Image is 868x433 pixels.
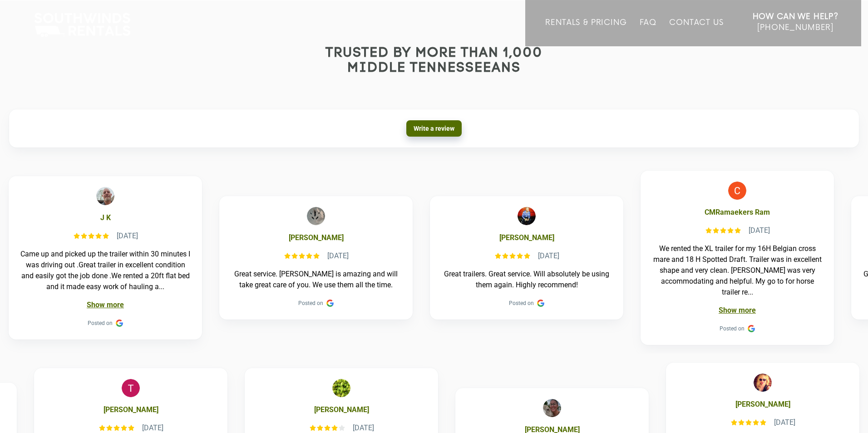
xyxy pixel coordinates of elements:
[117,231,138,241] div: [DATE]
[88,318,113,329] span: Posted on
[414,125,454,132] span: Write a review
[100,212,111,223] b: J K
[116,320,123,327] div: Google
[326,300,334,307] img: Google Reviews
[499,232,554,243] b: [PERSON_NAME]
[326,300,334,307] div: Google
[735,399,790,410] b: [PERSON_NAME]
[96,187,114,205] img: J K
[441,269,612,290] div: Great trailers. Great service. Will absolutely be using them again. Highly recommend!
[754,374,772,392] img: Chelsey Layton
[705,207,770,218] b: CMRamaekers Ram
[669,18,723,46] a: Contact Us
[332,379,350,397] img: Ben Vz
[651,243,823,298] div: We rented the XL trailer for my 16H Belgian cross mare and 18 H Spotted Draft. Trailer was in exc...
[719,306,756,315] a: Show more
[230,269,402,290] div: Great service. [PERSON_NAME] is amazing and will take great care of you. We use them all the time.
[749,225,770,236] div: [DATE]
[406,120,462,137] a: Write a review
[774,417,795,428] div: [DATE]
[543,399,561,417] img: Jennifer Wampler
[307,207,325,225] img: David Diaz
[545,18,626,46] a: Rentals & Pricing
[537,300,544,307] img: Google Reviews
[327,251,349,261] div: [DATE]
[757,23,833,32] span: [PHONE_NUMBER]
[748,325,755,332] img: Google Reviews
[116,320,123,327] img: Google Reviews
[753,11,838,39] a: How Can We Help? [PHONE_NUMBER]
[537,300,544,307] div: Google
[122,379,140,397] img: Tom Hunter
[30,11,135,39] img: Southwinds Rentals Logo
[298,298,323,309] span: Posted on
[753,12,838,21] strong: How Can We Help?
[104,404,158,415] b: [PERSON_NAME]
[640,18,657,46] a: FAQ
[20,249,191,292] div: Came up and picked up the trailer within 30 minutes I was driving out .Great trailer in excellent...
[518,207,536,225] img: Trey Brown
[538,251,559,261] div: [DATE]
[728,182,746,200] img: CMRamaekers Ram
[509,298,534,309] span: Posted on
[748,325,755,332] div: Google
[289,232,344,243] b: [PERSON_NAME]
[720,323,745,334] span: Posted on
[87,300,124,309] a: Show more
[314,404,369,415] b: [PERSON_NAME]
